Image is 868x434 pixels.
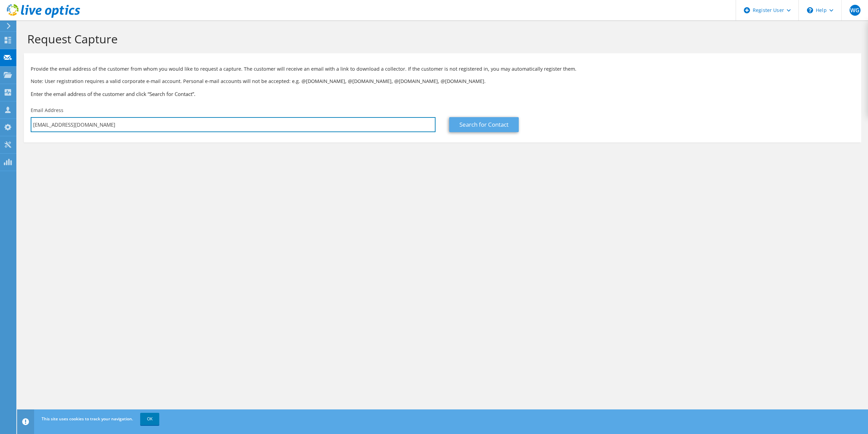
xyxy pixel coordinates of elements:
[42,416,133,422] span: This site uses cookies to track your navigation.
[31,65,854,73] p: Provide the email address of the customer from whom you would like to request a capture. The cust...
[31,78,854,85] p: Note: User registration requires a valid corporate e-mail account. Personal e-mail accounts will ...
[449,117,519,132] a: Search for Contact
[31,107,63,114] label: Email Address
[27,32,854,46] h1: Request Capture
[807,7,813,13] svg: \n
[140,413,159,425] a: OK
[850,5,860,16] span: WG
[31,90,854,98] h3: Enter the email address of the customer and click “Search for Contact”.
